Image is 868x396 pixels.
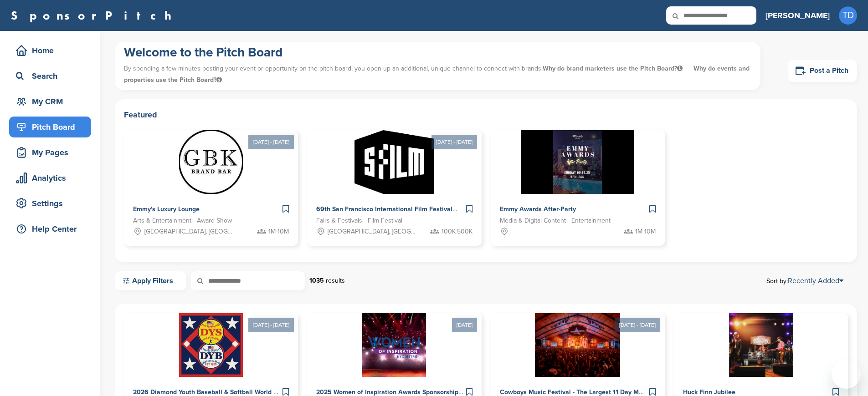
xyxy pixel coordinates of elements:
div: [DATE] - [DATE] [248,318,294,332]
img: Sponsorpitch & [362,313,426,377]
a: [DATE] - [DATE] Sponsorpitch & 69th San Francisco International Film Festival Fairs & Festivals -... [307,116,481,246]
img: Sponsorpitch & [521,130,634,194]
div: [DATE] - [DATE] [615,318,660,332]
span: Why do brand marketers use the Pitch Board? [543,65,684,72]
span: TD [839,6,857,25]
a: Settings [9,193,91,214]
a: Search [9,66,91,86]
span: 2025 Women of Inspiration Awards Sponsorship [316,388,458,396]
div: [DATE] [452,318,477,332]
img: Sponsorpitch & [729,313,793,377]
h2: Featured [124,108,848,121]
a: Post a Pitch [788,60,857,82]
span: Fairs & Festivals - Film Festival [316,216,402,226]
iframe: Button to launch messaging window [832,360,861,389]
a: My Pages [9,142,91,163]
div: [DATE] - [DATE] [248,135,294,149]
a: Pitch Board [9,117,91,137]
span: Cowboys Music Festival - The Largest 11 Day Music Festival in [GEOGRAPHIC_DATA] [500,388,750,396]
img: Sponsorpitch & [179,313,243,377]
span: Huck Finn Jubilee [683,388,735,396]
a: My CRM [9,91,91,112]
span: Media & Digital Content - Entertainment [500,216,611,226]
span: Emmy's Luxury Lounge [133,205,200,213]
div: Analytics [14,170,91,186]
a: Apply Filters [115,271,186,290]
a: SponsorPitch [11,10,177,21]
div: My Pages [14,144,91,161]
div: [DATE] - [DATE] [431,135,477,149]
span: 1M-10M [268,227,289,237]
span: [GEOGRAPHIC_DATA], [GEOGRAPHIC_DATA] [144,227,234,237]
div: Settings [14,195,91,212]
span: 2026 Diamond Youth Baseball & Softball World Series Sponsorships [133,388,333,396]
h3: [PERSON_NAME] [765,9,830,22]
a: [DATE] - [DATE] Sponsorpitch & Emmy's Luxury Lounge Arts & Entertainment - Award Show [GEOGRAPHIC... [124,116,298,246]
a: Help Center [9,218,91,239]
a: Analytics [9,168,91,188]
p: By spending a few minutes posting your event or opportunity on the pitch board, you open up an ad... [124,61,751,88]
a: [PERSON_NAME] [765,5,830,25]
h1: Welcome to the Pitch Board [124,44,751,61]
strong: 1035 [309,277,324,284]
img: Sponsorpitch & [535,313,620,377]
span: results [326,277,345,284]
a: Recently Added [788,276,843,285]
span: [GEOGRAPHIC_DATA], [GEOGRAPHIC_DATA] [328,227,417,237]
span: Arts & Entertainment - Award Show [133,216,232,226]
span: 100K-500K [442,227,473,237]
a: Sponsorpitch & Emmy Awards After-Party Media & Digital Content - Entertainment 1M-10M [491,130,665,246]
span: Sort by: [766,277,843,284]
div: My CRM [14,93,91,110]
img: Sponsorpitch & [179,130,243,194]
a: Home [9,40,91,61]
div: Search [14,68,91,84]
span: Emmy Awards After-Party [500,205,576,213]
img: Sponsorpitch & [354,130,434,194]
div: Help Center [14,221,91,237]
div: Pitch Board [14,119,91,135]
div: Home [14,42,91,59]
span: 69th San Francisco International Film Festival [316,205,452,213]
span: 1M-10M [635,227,656,237]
